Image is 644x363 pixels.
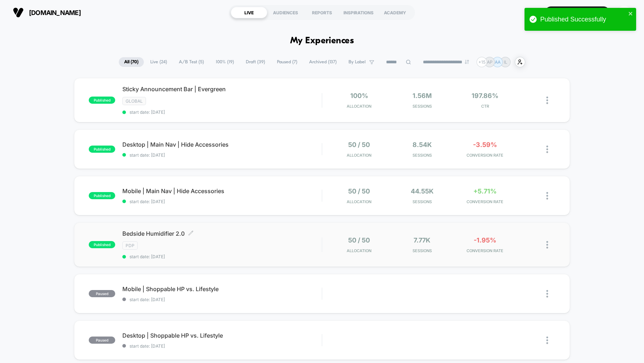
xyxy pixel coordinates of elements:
[272,57,303,67] span: Paused ( 7 )
[455,248,515,253] span: CONVERSION RATE
[348,141,370,148] span: 50 / 50
[304,57,342,67] span: Archived ( 137 )
[29,9,81,16] span: [DOMAIN_NAME]
[122,152,322,158] span: start date: [DATE]
[347,248,371,253] span: Allocation
[617,6,631,20] div: AP
[546,290,548,298] img: close
[304,7,340,18] div: REPORTS
[347,153,371,158] span: Allocation
[122,297,322,302] span: start date: [DATE]
[290,36,354,46] h1: My Experiences
[546,192,548,200] img: close
[122,332,322,339] span: Desktop | Shoppable HP vs. Lifestyle
[392,248,452,253] span: Sessions
[348,236,370,244] span: 50 / 50
[472,92,498,99] span: 197.86%
[89,192,115,199] span: published
[546,337,548,344] img: close
[122,187,322,195] span: Mobile | Main Nav | Hide Accessories
[122,85,322,93] span: Sticky Announcement Bar | Evergreen
[615,5,633,20] button: AP
[122,343,322,349] span: start date: [DATE]
[540,16,626,23] div: Published Successfully
[474,236,496,244] span: -1.95%
[413,141,432,148] span: 8.54k
[122,199,322,204] span: start date: [DATE]
[122,97,146,105] span: GLOBAL
[546,241,548,249] img: close
[414,236,430,244] span: 7.77k
[89,97,115,104] span: published
[628,11,633,18] button: close
[487,59,493,65] p: AP
[504,59,507,65] p: IL
[89,337,115,344] span: paused
[465,60,469,64] img: end
[122,109,322,115] span: start date: [DATE]
[267,7,304,18] div: AUDIENCES
[119,57,144,67] span: All ( 70 )
[89,290,115,297] span: paused
[473,141,497,148] span: -3.59%
[455,104,515,109] span: CTR
[174,57,209,67] span: A/B Test ( 5 )
[13,7,24,18] img: Visually logo
[347,104,371,109] span: Allocation
[340,7,377,18] div: INSPIRATIONS
[546,146,548,153] img: close
[411,187,434,195] span: 44.55k
[145,57,172,67] span: Live ( 24 )
[210,57,239,67] span: 100% ( 19 )
[377,7,413,18] div: ACADEMY
[477,57,487,67] div: + 15
[122,230,322,237] span: Bedside Humidifier 2.0
[348,187,370,195] span: 50 / 50
[392,199,452,204] span: Sessions
[495,59,501,65] p: AA
[122,254,322,259] span: start date: [DATE]
[122,285,322,293] span: Mobile | Shoppable HP vs. Lifestyle
[546,97,548,104] img: close
[240,57,270,67] span: Draft ( 39 )
[122,141,322,148] span: Desktop | Main Nav | Hide Accessories
[392,153,452,158] span: Sessions
[11,7,83,18] button: [DOMAIN_NAME]
[122,241,138,250] span: PDP
[350,92,368,99] span: 100%
[473,187,497,195] span: +5.71%
[348,59,366,65] span: By Label
[413,92,432,99] span: 1.56M
[89,146,115,153] span: published
[455,199,515,204] span: CONVERSION RATE
[89,241,115,248] span: published
[231,7,267,18] div: LIVE
[392,104,452,109] span: Sessions
[347,199,371,204] span: Allocation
